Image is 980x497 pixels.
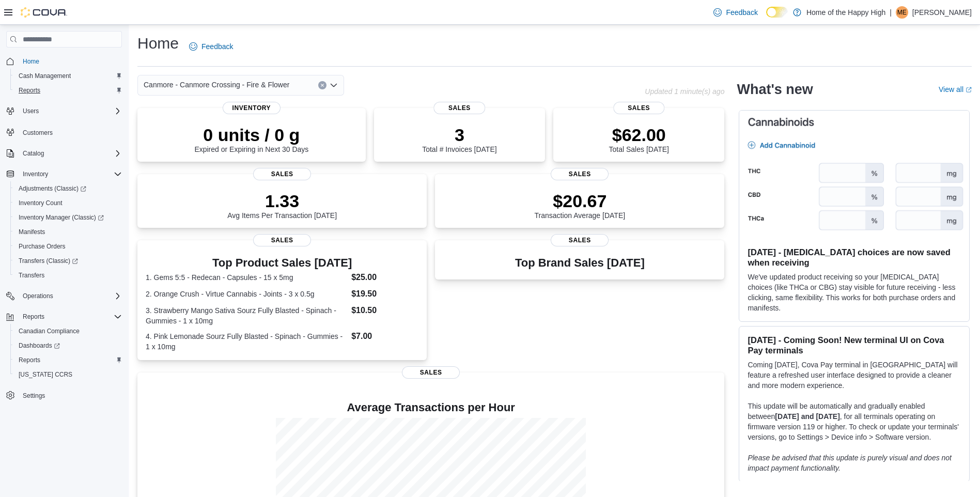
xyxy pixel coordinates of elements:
div: Expired or Expiring in Next 30 Days [194,125,308,153]
a: Purchase Orders [14,240,70,253]
p: 0 units / 0 g [194,125,308,145]
a: Home [19,55,43,68]
button: Inventory [2,167,126,181]
span: Adjustments (Classic) [19,184,86,193]
p: [PERSON_NAME] [912,6,972,19]
span: Manifests [19,228,45,236]
dt: 1. Gems 5:5 - Redecan - Capsules - 15 x 5mg [146,272,347,283]
span: Catalog [19,147,122,160]
p: Updated 1 minute(s) ago [645,87,724,96]
span: Inventory [223,102,281,114]
div: Avg Items Per Transaction [DATE] [227,191,337,220]
span: ME [897,6,907,19]
span: Reports [19,356,40,364]
a: Reports [14,84,44,97]
span: Settings [19,389,122,402]
svg: External link [966,87,972,93]
button: Inventory Count [10,196,126,210]
span: Sales [551,234,609,246]
a: Inventory Manager (Classic) [10,210,126,225]
button: Home [2,54,126,69]
p: $62.00 [609,125,669,145]
button: Transfers [10,268,126,283]
span: Sales [253,168,311,180]
div: Total Sales [DATE] [609,125,669,153]
span: Home [19,55,122,68]
span: Sales [402,366,460,379]
button: [US_STATE] CCRS [10,367,126,382]
button: Reports [10,353,126,367]
span: Sales [434,102,485,114]
button: Clear input [318,81,326,89]
span: Reports [19,310,122,323]
button: Catalog [19,147,48,160]
span: Operations [19,290,122,302]
p: 3 [422,125,496,145]
a: Customers [19,127,57,139]
dt: 2. Orange Crush - Virtue Cannabis - Joints - 3 x 0.5g [146,289,347,299]
span: [US_STATE] CCRS [19,370,72,379]
nav: Complex example [6,50,122,430]
p: 1.33 [227,191,337,211]
span: Inventory Count [14,197,122,209]
span: Reports [14,354,122,366]
a: [US_STATE] CCRS [14,368,76,381]
span: Customers [23,129,53,137]
button: Open list of options [330,81,338,89]
span: Reports [14,84,122,97]
span: Canadian Compliance [14,325,122,337]
span: Feedback [726,7,757,18]
a: Inventory Manager (Classic) [14,211,108,224]
strong: [DATE] and [DATE] [775,412,839,421]
button: Operations [19,290,57,302]
a: Cash Management [14,70,75,82]
p: This update will be automatically and gradually enabled between , for all terminals operating on ... [748,401,961,442]
span: Canadian Compliance [19,327,80,335]
p: We've updated product receiving so your [MEDICAL_DATA] choices (like THCa or CBG) stay visible fo... [748,272,961,313]
a: Settings [19,390,49,402]
p: Coming [DATE], Cova Pay terminal in [GEOGRAPHIC_DATA] will feature a refreshed user interface des... [748,360,961,391]
span: Users [23,107,39,115]
button: Purchase Orders [10,239,126,254]
em: Please be advised that this update is purely visual and does not impact payment functionality. [748,454,952,472]
p: Home of the Happy High [806,6,885,19]
span: Inventory Manager (Classic) [19,213,104,222]
button: Settings [2,388,126,403]
a: Transfers (Classic) [10,254,126,268]
span: Adjustments (Classic) [14,182,122,195]
p: $20.67 [535,191,626,211]
button: Reports [2,309,126,324]
span: Dashboards [14,339,122,352]
a: Feedback [185,36,237,57]
button: Canadian Compliance [10,324,126,338]
span: Operations [23,292,53,300]
span: Inventory Count [19,199,63,207]
button: Operations [2,289,126,303]
span: Transfers (Classic) [14,255,122,267]
span: Transfers [19,271,44,279]
div: Transaction Average [DATE] [535,191,626,220]
button: Users [2,104,126,118]
span: Inventory [19,168,122,180]
input: Dark Mode [766,7,788,18]
span: Inventory [23,170,48,178]
span: Catalog [23,149,44,158]
a: Manifests [14,226,49,238]
span: Reports [23,313,44,321]
span: Washington CCRS [14,368,122,381]
span: Dashboards [19,341,60,350]
a: Transfers [14,269,49,282]
h3: [DATE] - [MEDICAL_DATA] choices are now saved when receiving [748,247,961,268]
h3: Top Product Sales [DATE] [146,257,418,269]
span: Customers [19,126,122,138]
dt: 4. Pink Lemonade Sourz Fully Blasted - Spinach - Gummies - 1 x 10mg [146,331,347,352]
span: Feedback [201,41,233,52]
h1: Home [137,33,179,54]
span: Reports [19,86,40,95]
span: Transfers (Classic) [19,257,78,265]
span: Users [19,105,122,117]
span: Purchase Orders [14,240,122,253]
span: Canmore - Canmore Crossing - Fire & Flower [144,79,289,91]
a: Feedback [709,2,761,23]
